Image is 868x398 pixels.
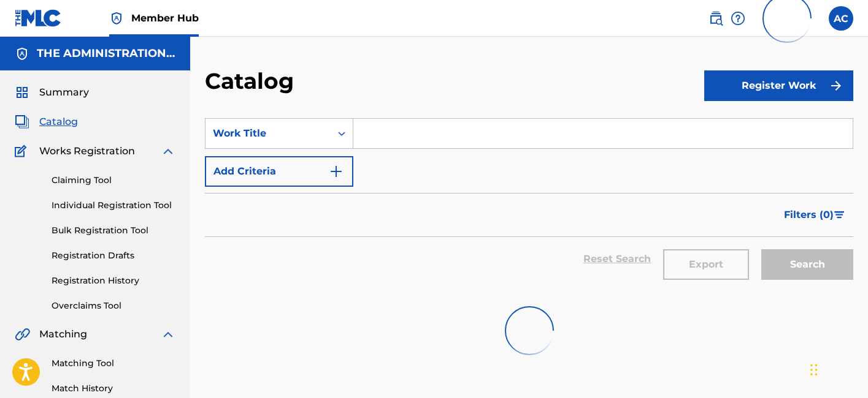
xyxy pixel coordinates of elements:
[15,85,29,100] img: Summary
[15,85,89,100] a: SummarySummary
[15,47,29,61] img: Accounts
[52,224,175,237] a: Bulk Registration Tool
[52,174,175,187] a: Claiming Tool
[834,211,845,219] img: filter
[39,85,89,100] span: Summary
[810,351,818,388] div: Drag
[709,11,723,26] img: search
[777,200,853,230] button: Filters (0)
[329,164,344,179] img: 9d2ae6d4665cec9f34b9.svg
[15,327,30,342] img: Matching
[52,274,175,287] a: Registration History
[52,357,175,370] a: Matching Tool
[15,115,29,129] img: Catalog
[39,144,135,159] span: Works Registration
[784,208,834,222] span: Filters ( 0 )
[15,115,78,129] a: CatalogCatalog
[109,11,124,26] img: Top Rightsholder
[161,327,175,342] img: expand
[205,156,353,187] button: Add Criteria
[52,382,175,395] a: Match History
[709,6,723,31] a: Public Search
[15,9,62,27] img: MLC Logo
[52,199,175,212] a: Individual Registration Tool
[39,115,78,129] span: Catalog
[501,302,557,358] img: preloader
[205,118,853,291] form: Search Form
[52,299,175,312] a: Overclaims Tool
[807,339,868,398] iframe: Chat Widget
[15,144,31,159] img: Works Registration
[161,144,175,159] img: expand
[829,6,853,31] div: User Menu
[829,78,843,93] img: f7272a7cc735f4ea7f67.svg
[205,67,300,95] h2: Catalog
[37,47,175,61] h5: THE ADMINISTRATION MP INC
[131,11,199,25] span: Member Hub
[52,249,175,262] a: Registration Drafts
[704,70,853,101] button: Register Work
[39,327,87,342] span: Matching
[731,6,745,31] div: Help
[213,126,323,141] div: Work Title
[731,11,745,26] img: help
